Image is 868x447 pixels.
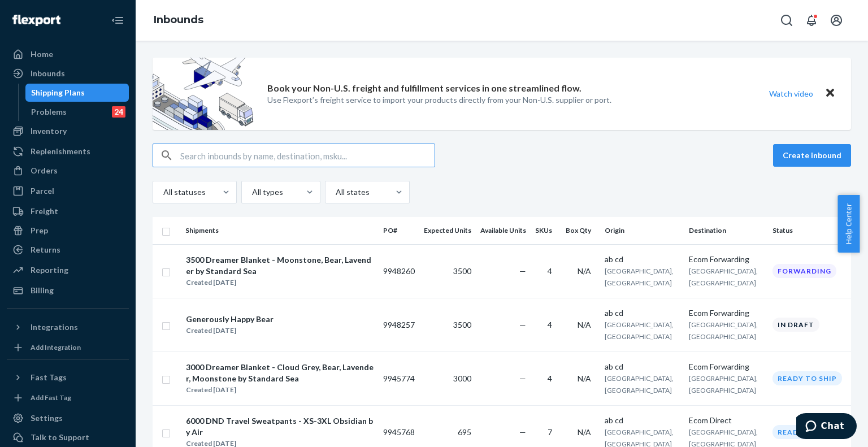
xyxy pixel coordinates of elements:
div: Created [DATE] [186,277,374,288]
div: ab cd [605,415,679,426]
button: Open account menu [825,9,848,32]
span: 4 [548,266,552,276]
th: Box Qty [561,217,600,244]
td: 9948257 [379,298,419,351]
div: Settings [31,413,63,424]
button: Close Navigation [106,9,129,32]
span: 3500 [453,266,471,276]
a: Returns [7,241,129,259]
input: Search inbounds by name, destination, msku... [180,144,435,167]
div: Fast Tags [31,372,67,383]
button: Fast Tags [7,368,129,387]
a: Orders [7,162,129,180]
span: N/A [578,266,591,276]
div: Add Fast Tag [31,393,71,402]
button: Help Center [837,195,860,253]
div: Created [DATE] [186,384,374,396]
div: 3500 Dreamer Blanket - Moonstone, Bear, Lavender by Standard Sea [186,254,374,277]
p: Use Flexport’s freight service to import your products directly from your Non-U.S. supplier or port. [267,94,611,106]
div: Returns [31,244,60,255]
button: Open Search Box [775,9,798,32]
span: N/A [578,320,591,329]
div: 3000 Dreamer Blanket - Cloud Grey, Bear, Lavender, Moonstone by Standard Sea [186,362,374,384]
a: Parcel [7,182,129,200]
span: 7 [548,427,552,437]
td: 9948260 [379,244,419,298]
div: Problems [31,106,67,118]
div: Ecom Direct [689,415,763,426]
div: In draft [772,318,819,332]
span: [GEOGRAPHIC_DATA], [GEOGRAPHIC_DATA] [605,320,674,341]
div: Add Integration [31,342,81,352]
ol: breadcrumbs [145,4,212,37]
input: All states [335,186,336,198]
div: Shipping Plans [31,87,85,98]
div: Home [31,49,53,60]
div: ab cd [605,254,679,265]
img: Flexport logo [12,15,60,26]
div: Ecom Forwarding [689,361,763,372]
div: Billing [31,285,54,296]
div: Ready to ship [772,425,842,439]
div: ab cd [605,307,679,319]
div: Talk to Support [31,432,89,443]
div: Inbounds [31,68,65,79]
button: Talk to Support [7,428,129,446]
div: Ready to ship [772,371,842,385]
a: Billing [7,281,129,300]
a: Inbounds [7,64,129,83]
div: Created [DATE] [186,325,274,336]
div: ab cd [605,361,679,372]
th: Shipments [181,217,379,244]
div: Orders [31,165,58,176]
div: 24 [112,106,125,118]
span: 4 [548,374,552,383]
th: Available Units [476,217,531,244]
a: Add Integration [7,341,129,354]
a: Freight [7,202,129,220]
span: 695 [458,427,471,437]
a: Settings [7,409,129,427]
span: N/A [578,427,591,437]
div: Reporting [31,264,68,276]
a: Add Fast Tag [7,391,129,405]
a: Home [7,45,129,63]
span: [GEOGRAPHIC_DATA], [GEOGRAPHIC_DATA] [605,267,674,287]
span: — [519,374,526,383]
span: [GEOGRAPHIC_DATA], [GEOGRAPHIC_DATA] [689,374,758,394]
button: Open notifications [800,9,823,32]
div: Parcel [31,185,54,197]
div: Inventory [31,125,67,137]
div: Integrations [31,322,78,333]
a: Problems24 [25,103,129,121]
a: Inventory [7,122,129,140]
div: Ecom Forwarding [689,254,763,265]
th: Origin [600,217,684,244]
span: 3000 [453,374,471,383]
a: Inbounds [154,14,203,26]
span: 3500 [453,320,471,329]
p: Book your Non-U.S. freight and fulfillment services in one streamlined flow. [267,82,581,95]
span: — [519,320,526,329]
th: PO# [379,217,419,244]
th: Destination [684,217,768,244]
td: 9945774 [379,351,419,405]
span: [GEOGRAPHIC_DATA], [GEOGRAPHIC_DATA] [605,374,674,394]
th: SKUs [531,217,561,244]
div: 6000 DND Travel Sweatpants - XS-3XL Obsidian by Air [186,415,374,438]
span: — [519,427,526,437]
div: Prep [31,225,48,236]
span: [GEOGRAPHIC_DATA], [GEOGRAPHIC_DATA] [689,267,758,287]
div: Forwarding [772,264,836,278]
div: Ecom Forwarding [689,307,763,319]
button: Integrations [7,318,129,336]
button: Close [823,85,837,102]
div: Replenishments [31,146,90,157]
a: Shipping Plans [25,84,129,102]
th: Expected Units [419,217,476,244]
a: Reporting [7,261,129,279]
span: [GEOGRAPHIC_DATA], [GEOGRAPHIC_DATA] [689,320,758,341]
div: Freight [31,206,58,217]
